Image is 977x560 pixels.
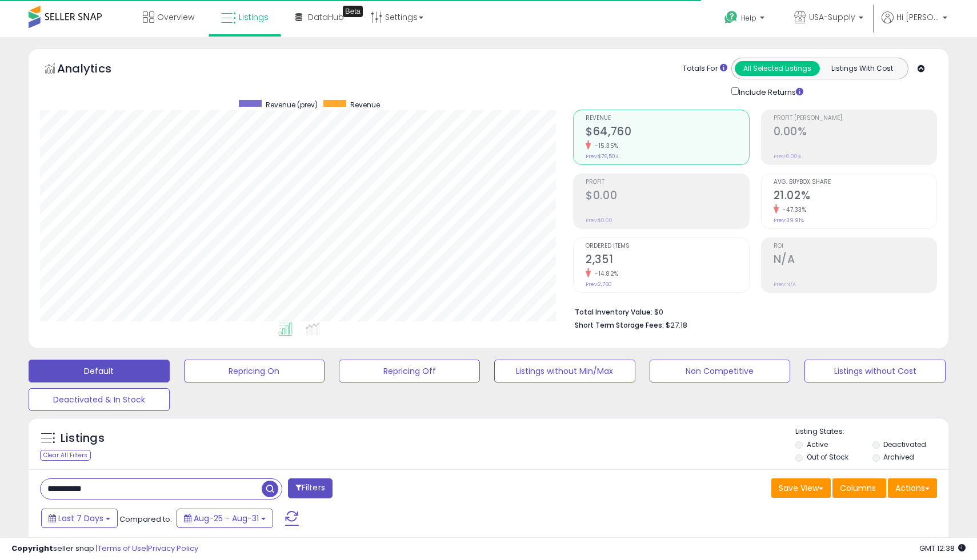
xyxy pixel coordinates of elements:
small: Prev: $0.00 [586,217,612,224]
p: Listing States: [795,426,948,437]
label: Deactivated [883,440,926,449]
button: All Selected Listings [735,61,820,76]
span: USA-Supply [809,11,855,23]
span: Overview [157,11,194,23]
h2: 0.00% [774,125,936,140]
label: Out of Stock [807,452,848,462]
small: Prev: 0.00% [774,153,801,160]
button: Listings without Min/Max [494,360,635,382]
button: Default [29,360,170,382]
button: Listings without Cost [804,360,946,382]
h2: 21.02% [774,189,936,204]
span: Profit [586,179,748,186]
div: Tooltip anchor [343,6,363,17]
div: seller snap | | [11,543,198,554]
button: Listings With Cost [819,61,904,76]
span: Profit [PERSON_NAME] [774,115,936,122]
span: 2025-09-9 12:38 GMT [919,543,966,554]
small: Prev: 39.91% [774,217,804,224]
span: Help [741,13,756,23]
span: $27.18 [666,320,687,331]
span: ROI [774,243,936,249]
span: Revenue [586,115,748,122]
small: Prev: $76,504 [586,153,619,160]
div: Clear All Filters [40,450,91,461]
b: Short Term Storage Fees: [575,320,664,330]
h2: $0.00 [586,189,748,204]
h5: Analytics [57,61,134,79]
a: Privacy Policy [148,543,198,554]
button: Actions [888,478,937,498]
button: Columns [832,478,886,498]
h5: Listings [61,430,105,446]
span: Columns [840,482,876,494]
button: Filters [288,478,333,498]
span: DataHub [308,11,344,23]
button: Save View [771,478,831,498]
a: Terms of Use [98,543,146,554]
button: Repricing Off [339,360,480,382]
i: Get Help [724,10,738,25]
div: Include Returns [723,85,817,98]
a: Hi [PERSON_NAME] [882,11,947,37]
button: Non Competitive [650,360,791,382]
button: Last 7 Days [41,509,118,528]
small: -15.35% [591,142,619,150]
small: -14.82% [591,269,619,278]
h2: N/A [774,253,936,268]
span: Revenue [350,100,380,110]
span: Avg. Buybox Share [774,179,936,186]
div: Totals For [683,63,727,74]
span: Listings [239,11,269,23]
small: Prev: 2,760 [586,281,612,288]
h2: $64,760 [586,125,748,140]
b: Total Inventory Value: [575,307,652,317]
strong: Copyright [11,543,53,554]
small: -47.33% [779,206,807,214]
li: $0 [575,304,928,318]
span: Revenue (prev) [266,100,318,110]
h2: 2,351 [586,253,748,268]
span: Compared to: [119,514,172,525]
label: Active [807,440,828,449]
button: Aug-25 - Aug-31 [177,509,273,528]
span: Ordered Items [586,243,748,249]
span: Aug-25 - Aug-31 [194,513,259,524]
span: Last 7 Days [58,513,103,524]
button: Repricing On [184,360,325,382]
a: Help [715,2,776,37]
label: Archived [883,452,914,462]
button: Deactivated & In Stock [29,388,170,411]
small: Prev: N/A [774,281,796,288]
span: Hi [PERSON_NAME] [896,11,939,23]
